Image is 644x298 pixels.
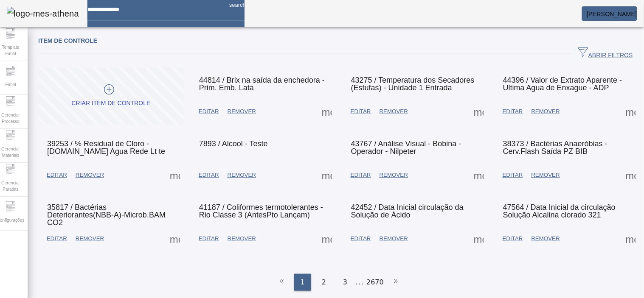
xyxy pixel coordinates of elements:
span: REMOVER [380,107,408,116]
span: 43767 / Análise Visual - Bobina - Operador - Nilpeter [351,139,461,156]
span: EDITAR [351,234,371,243]
span: REMOVER [532,107,560,116]
span: REMOVER [228,107,256,116]
button: EDITAR [194,231,223,246]
button: Mais [319,231,335,246]
span: 44396 / Valor de Extrato Aparente - Ultima Agua de Enxague - ADP [503,76,622,92]
span: 38373 / Bactérias Anaeróbias -Cerv.Flash Saída PZ BIB [503,139,607,156]
button: EDITAR [194,167,223,183]
button: Mais [471,104,487,119]
button: ABRIR FILTROS [571,46,640,61]
button: EDITAR [194,104,223,119]
li: 2670 [366,274,384,291]
span: REMOVER [380,171,408,179]
span: REMOVER [76,171,104,179]
span: EDITAR [47,171,67,179]
button: REMOVER [71,231,108,246]
button: EDITAR [346,104,375,119]
span: REMOVER [380,234,408,243]
img: logo-mes-athena [7,7,79,20]
button: REMOVER [71,167,108,183]
button: EDITAR [498,231,527,246]
button: REMOVER [223,167,260,183]
span: EDITAR [47,234,67,243]
button: REMOVER [527,167,564,183]
button: EDITAR [498,167,527,183]
span: Item de controle [38,37,97,44]
button: REMOVER [223,231,260,246]
button: Mais [319,167,335,183]
button: Mais [623,167,638,183]
span: EDITAR [503,234,523,243]
span: 44814 / Brix na saída da enchedora - Prim. Emb. Lata [199,76,325,92]
span: EDITAR [199,107,219,116]
span: 41187 / Coliformes termotolerantes - Rio Classe 3 (AntesPto Lançam) [199,203,323,219]
span: REMOVER [76,234,104,243]
span: REMOVER [228,171,256,179]
span: 2 [322,277,326,287]
span: 7893 / Alcool - Teste [199,139,268,148]
button: EDITAR [346,231,375,246]
button: Mais [319,104,335,119]
span: REMOVER [532,234,560,243]
span: ABRIR FILTROS [578,47,633,60]
button: REMOVER [375,231,412,246]
button: EDITAR [346,167,375,183]
button: REMOVER [223,104,260,119]
span: 47564 / Data Inicial da circulação Solução Alcalina clorado 321 [503,203,616,219]
button: REMOVER [375,167,412,183]
button: REMOVER [527,231,564,246]
span: EDITAR [503,107,523,116]
div: Criar item de controle [72,99,151,108]
button: Mais [167,167,183,183]
span: 35817 / Bactérias Deteriorantes(NBB-A)-Microb.BAM CO2 [47,203,166,227]
button: Mais [471,231,487,246]
button: Mais [167,231,183,246]
span: 42452 / Data Inicial circulação da Solução de Ácido [351,203,464,219]
button: Mais [623,104,638,119]
button: Mais [623,231,638,246]
span: EDITAR [199,234,219,243]
span: 39253 / % Residual de Cloro - [DOMAIN_NAME] Agua Rede Lt te [47,139,165,156]
button: Criar item de controle [38,67,184,125]
span: Fabril [3,79,18,90]
li: ... [356,274,364,291]
span: EDITAR [503,171,523,179]
span: EDITAR [199,171,219,179]
span: 43275 / Temperatura dos Secadores (Estufas) - Unidade 1 Entrada [351,76,475,92]
span: EDITAR [351,107,371,116]
span: [PERSON_NAME] [587,11,637,17]
button: EDITAR [498,104,527,119]
button: REMOVER [375,104,412,119]
span: EDITAR [351,171,371,179]
button: REMOVER [527,104,564,119]
span: 3 [343,277,347,287]
button: EDITAR [42,231,71,246]
button: EDITAR [42,167,71,183]
span: REMOVER [228,234,256,243]
button: Mais [471,167,487,183]
span: REMOVER [532,171,560,179]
